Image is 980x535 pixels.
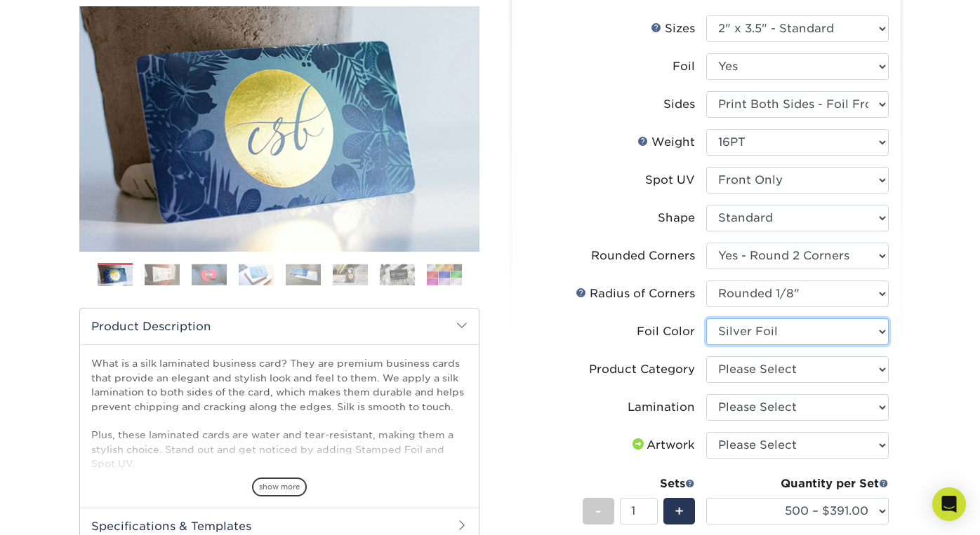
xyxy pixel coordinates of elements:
div: Lamination [628,399,695,416]
span: - [595,501,602,522]
div: Open Intercom Messenger [932,487,966,521]
div: Sides [663,96,695,113]
h2: Product Description [80,309,479,344]
span: show more [252,478,307,496]
span: + [675,501,684,522]
div: Quantity per Set [706,475,889,492]
img: Business Cards 03 [192,264,227,285]
img: Business Cards 02 [145,264,180,285]
div: Weight [637,134,695,151]
div: Product Category [589,361,695,378]
img: Business Cards 08 [427,264,462,285]
div: Sizes [651,20,695,37]
img: Business Cards 07 [380,264,415,285]
img: Business Cards 06 [333,264,368,285]
img: Business Cards 04 [239,264,274,285]
div: Spot UV [645,172,695,189]
div: Sets [583,475,695,492]
div: Foil Color [637,323,695,340]
img: Business Cards 05 [286,264,321,285]
img: Business Cards 01 [98,258,133,293]
div: Foil [673,58,695,75]
div: Artwork [630,437,695,454]
div: Shape [658,210,695,226]
div: Rounded Corners [591,248,695,264]
div: Radius of Corners [576,285,695,302]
